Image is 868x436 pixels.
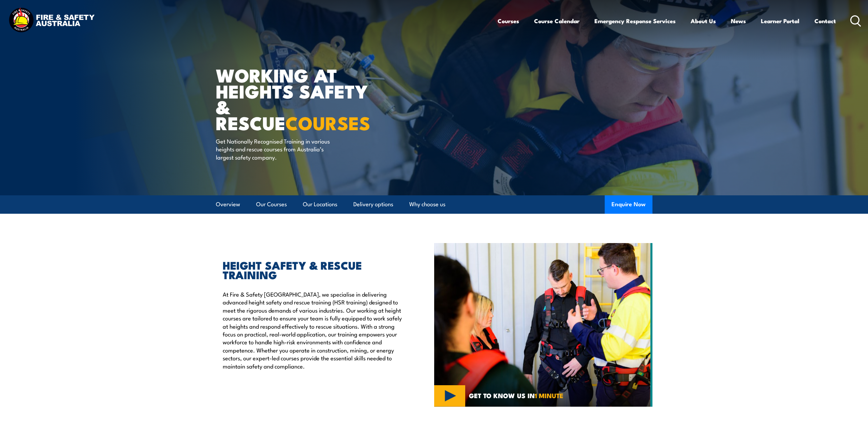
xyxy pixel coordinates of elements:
strong: 1 MINUTE [535,390,563,400]
span: GET TO KNOW US IN [469,392,563,399]
h1: WORKING AT HEIGHTS SAFETY & RESCUE [216,67,384,131]
h2: HEIGHT SAFETY & RESCUE TRAINING [223,260,403,279]
p: At Fire & Safety [GEOGRAPHIC_DATA], we specialise in delivering advanced height safety and rescue... [223,290,403,370]
a: About Us [691,12,716,30]
button: Enquire Now [605,195,652,214]
a: Courses [498,12,519,30]
strong: COURSES [285,108,370,136]
a: Why choose us [409,195,445,213]
a: Our Courses [256,195,287,213]
a: Emergency Response Services [594,12,676,30]
a: Delivery options [353,195,393,213]
a: Learner Portal [761,12,799,30]
a: Contact [814,12,836,30]
a: News [731,12,746,30]
a: Course Calendar [534,12,579,30]
a: Our Locations [303,195,337,213]
img: Fire & Safety Australia offer working at heights courses and training [434,243,652,407]
p: Get Nationally Recognised Training in various heights and rescue courses from Australia’s largest... [216,137,340,161]
a: Overview [216,195,240,213]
